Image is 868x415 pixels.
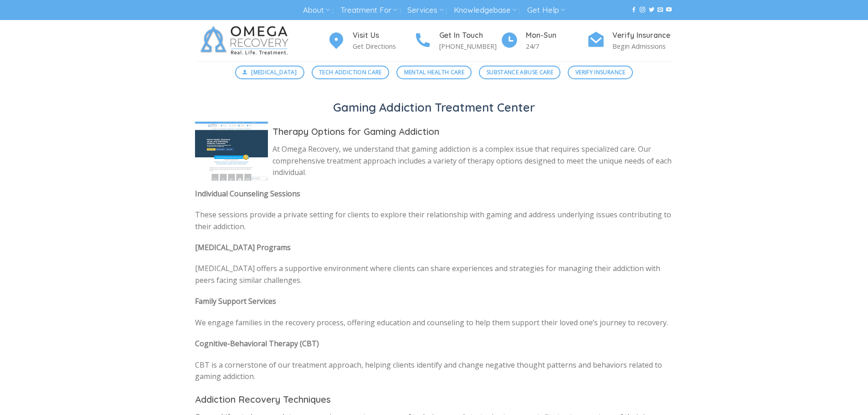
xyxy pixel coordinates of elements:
[487,68,553,77] span: Substance Abuse Care
[195,317,673,329] p: We engage families in the recovery process, offering education and counseling to help them suppor...
[195,143,673,179] p: At Omega Recovery, we understand that gaming addiction is a complex issue that requires specializ...
[251,68,297,77] span: [MEDICAL_DATA]
[235,66,304,79] a: [MEDICAL_DATA]
[195,20,298,61] img: Omega Recovery
[195,189,300,199] strong: Individual Counseling Sessions
[195,209,673,232] p: These sessions provide a private setting for clients to explore their relationship with gaming an...
[195,296,276,306] strong: Family Support Services
[195,242,291,252] strong: [MEDICAL_DATA] Programs
[195,122,268,181] img: Gaming Addiction Treatment Center
[327,30,414,52] a: Visit Us Get Directions
[527,2,565,19] a: Get Help
[587,30,673,52] a: Verify Insurance Begin Admissions
[404,68,464,77] span: Mental Health Care
[195,263,673,286] p: [MEDICAL_DATA] offers a supportive environment where clients can share experiences and strategies...
[340,2,397,19] a: Treatment For
[195,338,319,348] strong: Cognitive-Behavioral Therapy (CBT)
[319,68,382,77] span: Tech Addiction Care
[353,41,414,51] p: Get Directions
[439,41,500,51] p: [PHONE_NUMBER]
[312,66,390,79] a: Tech Addiction Care
[407,2,443,19] a: Services
[479,66,560,79] a: Substance Abuse Care
[195,124,673,139] h3: Therapy Options for Gaming Addiction
[575,68,626,77] span: Verify Insurance
[439,30,500,41] h4: Get In Touch
[666,7,672,13] a: Follow on YouTube
[353,30,414,41] h4: Visit Us
[612,41,673,51] p: Begin Admissions
[568,66,633,79] a: Verify Insurance
[649,7,654,13] a: Follow on Twitter
[333,100,535,114] a: Gaming Addiction Treatment Center
[612,30,673,41] h4: Verify Insurance
[526,41,587,51] p: 24/7
[195,392,673,407] h3: Addiction Recovery Techniques
[526,30,587,41] h4: Mon-Sun
[454,2,517,19] a: Knowledgebase
[631,7,637,13] a: Follow on Facebook
[640,7,645,13] a: Follow on Instagram
[396,66,472,79] a: Mental Health Care
[195,359,673,383] p: CBT is a cornerstone of our treatment approach, helping clients identify and change negative thou...
[414,30,500,52] a: Get In Touch [PHONE_NUMBER]
[657,7,663,13] a: Send us an email
[303,2,330,19] a: About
